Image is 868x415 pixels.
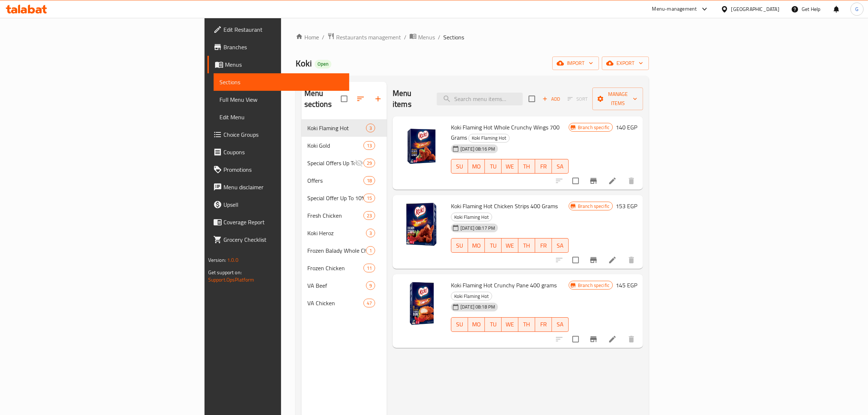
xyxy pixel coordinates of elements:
span: Manage items [598,90,637,108]
button: MO [468,159,485,174]
div: Menu-management [652,5,697,13]
button: SU [451,159,468,174]
div: items [363,299,375,307]
span: Branch specific [575,203,612,210]
div: Koki Heroz3 [301,224,387,242]
button: FR [535,317,552,332]
span: Koki Flaming Hot Whole Crunchy Wings 700 Grams [451,122,560,143]
span: Koki Flaming Hot [307,124,366,132]
span: Get support on: [208,268,242,277]
span: Grocery Checklist [223,235,344,244]
span: TU [488,319,499,330]
div: items [366,281,375,290]
span: FR [538,240,549,251]
button: Branch-specific-item [585,330,602,348]
button: SU [451,238,468,253]
div: items [363,159,375,167]
span: Sort sections [352,90,369,108]
a: Coverage Report [207,213,350,231]
button: SA [552,317,569,332]
a: Edit Menu [214,108,350,126]
span: Choice Groups [223,130,344,139]
span: TH [521,319,532,330]
button: SA [552,238,569,253]
span: 29 [364,160,375,167]
a: Menus [409,32,435,42]
span: SU [454,319,465,330]
button: TH [518,238,535,253]
div: Special Offers Up To 25%29 [301,154,387,172]
button: Branch-specific-item [585,251,602,269]
button: TU [485,317,502,332]
input: search [437,93,523,105]
button: FR [535,159,552,174]
button: WE [502,238,518,253]
span: SU [454,161,465,172]
div: VA Chicken47 [301,294,387,312]
span: Frozen Chicken [307,264,363,272]
span: Coupons [223,148,344,156]
span: Select all sections [336,91,352,106]
span: Branch specific [575,124,612,131]
span: Menu disclaimer [223,183,344,191]
span: [DATE] 08:18 PM [458,303,498,310]
button: WE [502,159,518,174]
div: Frozen Chicken11 [301,259,387,277]
span: Special Offers Up To 25% [307,159,355,167]
span: MO [471,161,482,172]
button: FR [535,238,552,253]
a: Full Menu View [214,91,350,108]
span: [DATE] 08:17 PM [458,225,498,232]
button: delete [623,330,640,348]
button: MO [468,238,485,253]
span: Menus [225,60,344,69]
div: VA Beef9 [301,277,387,294]
div: Koki Gold13 [301,137,387,154]
span: 3 [366,230,375,237]
h6: 140 EGP [616,122,637,132]
div: items [366,124,375,132]
span: Select to update [568,173,583,189]
span: WE [505,240,515,251]
div: Koki Heroz [307,229,366,237]
button: SU [451,317,468,332]
span: 23 [364,212,375,219]
div: Special Offer Up To 10% Off15 [301,189,387,207]
div: Koki Gold [307,141,363,150]
button: TH [518,159,535,174]
button: TU [485,238,502,253]
div: Koki Flaming Hot [451,213,492,221]
button: Add [540,93,563,105]
span: 47 [364,300,375,307]
span: WE [505,319,515,330]
span: TH [521,161,532,172]
div: Fresh Chicken23 [301,207,387,224]
span: TU [488,240,499,251]
div: items [366,229,375,237]
button: Branch-specific-item [585,172,602,190]
span: 11 [364,265,375,272]
span: FR [538,319,549,330]
a: Menu disclaimer [207,178,350,196]
h6: 153 EGP [616,201,637,211]
button: Add section [369,90,387,108]
a: Restaurants management [327,32,401,42]
button: MO [468,317,485,332]
span: Branch specific [575,282,612,289]
div: Koki Flaming Hot [468,134,510,143]
span: Select to update [568,331,583,347]
a: Edit menu item [608,335,617,344]
div: Frozen Balady Whole Chicken1 [301,242,387,259]
h6: 145 EGP [616,280,637,290]
span: Select section first [563,93,592,105]
button: TU [485,159,502,174]
span: Full Menu View [219,95,344,104]
span: VA Chicken [307,299,363,307]
a: Edit menu item [608,177,617,185]
span: Add item [540,93,563,105]
li: / [404,33,406,42]
nav: breadcrumb [296,32,649,42]
span: Sections [219,78,344,86]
